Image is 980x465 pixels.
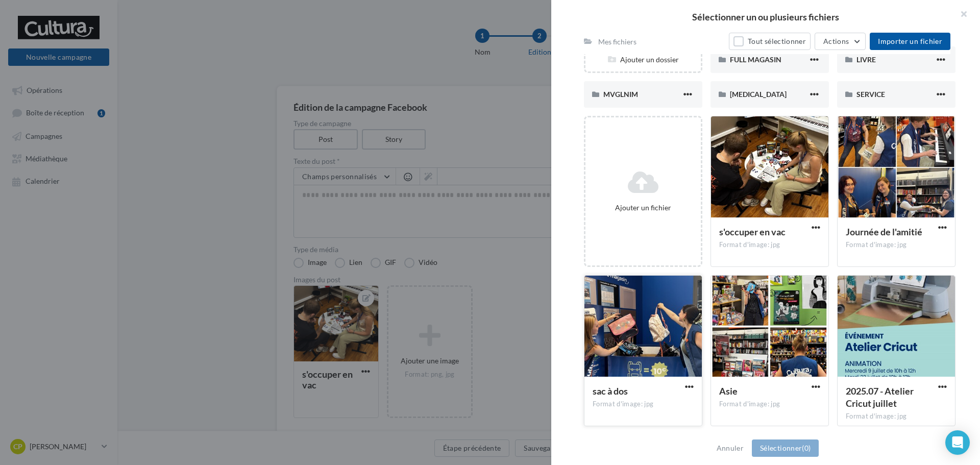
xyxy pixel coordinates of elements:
button: Annuler [713,442,748,454]
div: Format d'image: jpg [593,400,694,409]
div: Ajouter un fichier [590,203,697,213]
div: Format d'image: jpg [719,240,820,250]
span: Importer un fichier [878,37,942,45]
span: Asie [719,385,738,397]
h2: Sélectionner un ou plusieurs fichiers [568,12,964,21]
div: Open Intercom Messenger [945,430,970,455]
span: [MEDICAL_DATA] [730,90,787,99]
span: (0) [802,444,811,452]
span: sac à dos [593,385,628,397]
span: 2025.07 - Atelier Cricut juillet [846,385,914,409]
span: Actions [823,37,849,45]
span: Journée de l'amitié [846,226,922,237]
div: Format d'image: jpg [846,412,947,421]
button: Sélectionner(0) [752,439,819,457]
span: LIVRE [856,55,876,64]
span: SERVICE [856,90,885,99]
span: MVGLNIM [603,90,638,99]
button: Actions [815,33,866,50]
div: Format d'image: jpg [719,400,820,409]
div: Format d'image: jpg [846,240,947,250]
button: Tout sélectionner [729,33,811,50]
span: FULL MAGASIN [730,55,781,64]
span: s'occuper en vac [719,226,786,237]
div: Mes fichiers [598,37,636,47]
div: Ajouter un dossier [585,55,701,65]
button: Importer un fichier [870,33,950,50]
